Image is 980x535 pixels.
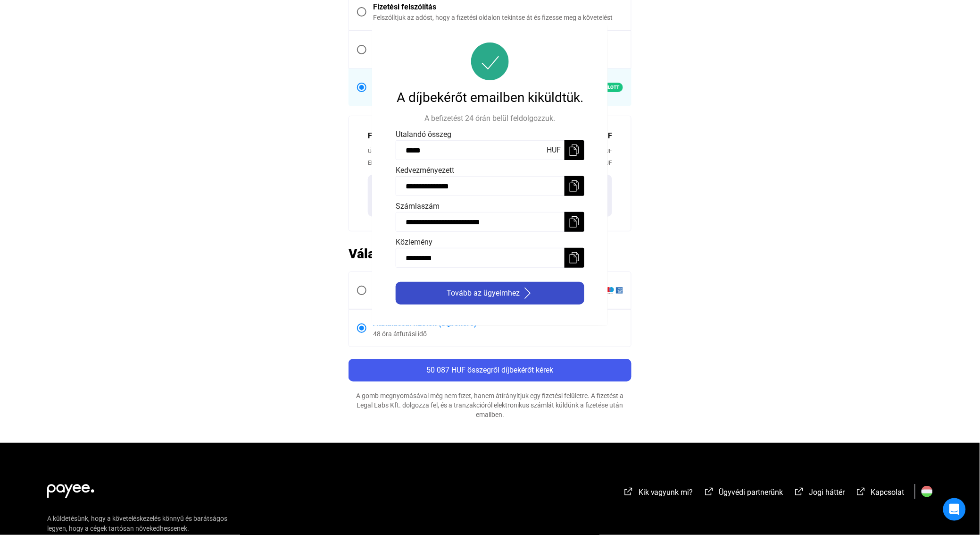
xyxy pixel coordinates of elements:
[719,488,783,497] span: Ügyvédi partnerünk
[368,130,573,142] div: Fizetendő ügyindítási díj
[396,202,440,211] span: Számlaszám
[639,488,693,497] span: Kik vagyunk mi?
[471,42,509,80] img: success-icon
[427,365,554,374] span: 50 087 HUF összegről díjbekérőt kérek
[623,487,634,496] img: external-link-white
[349,246,631,262] h2: Válasszon fizetési módot
[809,488,845,497] span: Jogi háttér
[922,486,933,497] img: HU.svg
[396,238,432,246] span: Közlemény
[373,329,623,339] div: 48 óra átfutási idő
[447,288,520,299] span: Tovább az ügyeimhez
[368,146,530,156] div: Ügyindítási díj
[396,282,584,305] button: Tovább az ügyeimhezarrow-right-white
[855,487,867,496] img: external-link-white
[373,13,623,22] div: Felszólítjuk az adóst, hogy a fizetési oldalon tekintse át és fizesse meg a követelést
[368,158,522,168] div: Eljárási díj
[569,180,580,192] img: copy-white.svg
[349,391,631,419] div: A gomb megnyomásával még nem fizet, hanem átírányítjuk egy fizetési felületre. A fizetést a Legal...
[569,252,580,263] img: copy-white.svg
[522,288,533,299] img: arrow-right-white
[396,90,584,106] div: A díjbekérőt emailben kiküldtük.
[871,488,905,497] span: Kapcsolat
[396,130,451,139] span: Utalandó összeg
[704,487,715,496] img: external-link-white
[396,113,584,124] div: A befizetést 24 órán belül feldolgozzuk.
[396,166,454,175] span: Kedvezményezett
[47,479,94,498] img: white-payee-white-dot.svg
[794,487,805,496] img: external-link-white
[373,1,623,13] div: Fizetési felszólítás
[569,144,580,156] img: copy-white.svg
[569,216,580,228] img: copy-white.svg
[943,498,966,521] div: Open Intercom Messenger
